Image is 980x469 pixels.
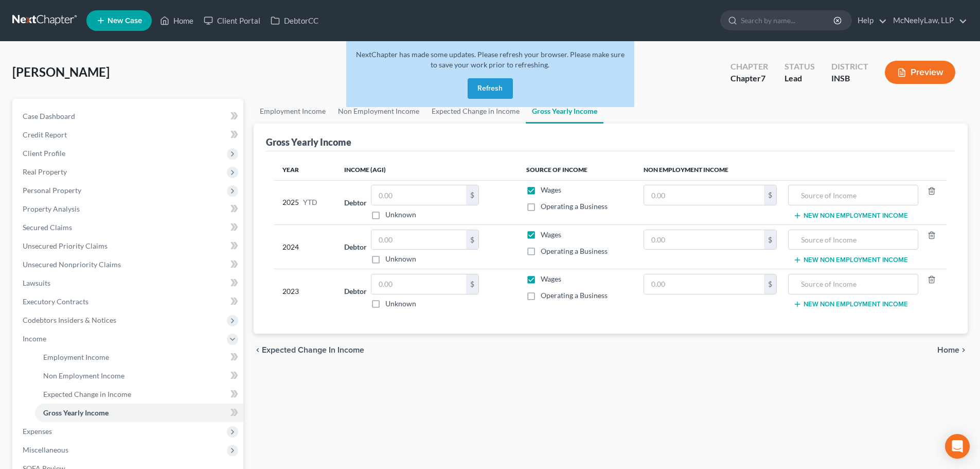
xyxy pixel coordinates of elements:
[23,223,72,232] span: Secured Claims
[644,230,764,250] input: 0.00
[282,274,328,309] div: 2023
[332,99,425,124] a: Non Employment Income
[23,316,116,324] span: Codebtors Insiders & Notices
[23,279,50,287] span: Lawsuits
[43,408,109,417] span: Gross Yearly Income
[371,230,466,250] input: 0.00
[937,346,959,354] span: Home
[794,185,912,205] input: Source of Income
[35,404,243,422] a: Gross Yearly Income
[831,73,868,84] div: INSB
[794,230,912,250] input: Source of Income
[43,353,109,361] span: Employment Income
[336,160,518,180] th: Income (AGI)
[468,78,513,99] button: Refresh
[541,274,561,283] span: Wages
[282,230,328,265] div: 2024
[254,346,262,354] i: chevron_left
[385,210,416,220] label: Unknown
[35,367,243,385] a: Non Employment Income
[274,160,336,180] th: Year
[35,385,243,404] a: Expected Change in Income
[43,390,131,398] span: Expected Change in Income
[43,371,124,380] span: Non Employment Income
[344,241,367,252] label: Debtor
[23,130,67,139] span: Credit Report
[344,286,367,297] label: Debtor
[466,230,478,250] div: $
[14,292,243,311] a: Executory Contracts
[764,274,776,294] div: $
[793,300,908,308] button: New Non Employment Income
[14,218,243,237] a: Secured Claims
[12,64,110,79] span: [PERSON_NAME]
[23,112,75,120] span: Case Dashboard
[23,241,108,250] span: Unsecured Priority Claims
[356,50,625,69] span: NextChapter has made some updates. Please refresh your browser. Please make sure to save your wor...
[945,434,970,459] div: Open Intercom Messenger
[741,11,835,30] input: Search by name...
[371,185,466,205] input: 0.00
[385,299,416,309] label: Unknown
[785,73,815,84] div: Lead
[793,256,908,264] button: New Non Employment Income
[541,291,608,300] span: Operating a Business
[23,297,88,306] span: Executory Contracts
[14,237,243,255] a: Unsecured Priority Claims
[23,427,52,436] span: Expenses
[541,230,561,239] span: Wages
[466,274,478,294] div: $
[23,260,121,269] span: Unsecured Nonpriority Claims
[199,11,265,30] a: Client Portal
[761,73,765,83] span: 7
[541,185,561,194] span: Wages
[23,204,80,213] span: Property Analysis
[254,346,364,354] button: chevron_left Expected Change in Income
[14,126,243,144] a: Credit Report
[155,11,199,30] a: Home
[35,348,243,367] a: Employment Income
[644,274,764,294] input: 0.00
[730,61,768,73] div: Chapter
[266,136,351,148] div: Gross Yearly Income
[108,17,142,25] span: New Case
[262,346,364,354] span: Expected Change in Income
[764,185,776,205] div: $
[730,73,768,84] div: Chapter
[254,99,332,124] a: Employment Income
[23,186,81,195] span: Personal Property
[831,61,868,73] div: District
[466,185,478,205] div: $
[635,160,947,180] th: Non Employment Income
[14,274,243,292] a: Lawsuits
[644,185,764,205] input: 0.00
[794,274,912,294] input: Source of Income
[23,167,67,176] span: Real Property
[541,202,608,211] span: Operating a Business
[23,149,65,158] span: Client Profile
[23,334,46,343] span: Income
[959,346,968,354] i: chevron_right
[303,197,317,207] span: YTD
[764,230,776,250] div: $
[541,247,608,255] span: Operating a Business
[793,212,908,220] button: New Non Employment Income
[518,160,635,180] th: Source of Income
[937,346,968,354] button: Home chevron_right
[282,185,328,220] div: 2025
[885,61,955,84] button: Preview
[14,200,243,218] a: Property Analysis
[385,254,416,264] label: Unknown
[23,445,68,454] span: Miscellaneous
[785,61,815,73] div: Status
[852,11,887,30] a: Help
[888,11,967,30] a: McNeelyLaw, LLP
[344,197,367,208] label: Debtor
[14,107,243,126] a: Case Dashboard
[371,274,466,294] input: 0.00
[265,11,324,30] a: DebtorCC
[14,255,243,274] a: Unsecured Nonpriority Claims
